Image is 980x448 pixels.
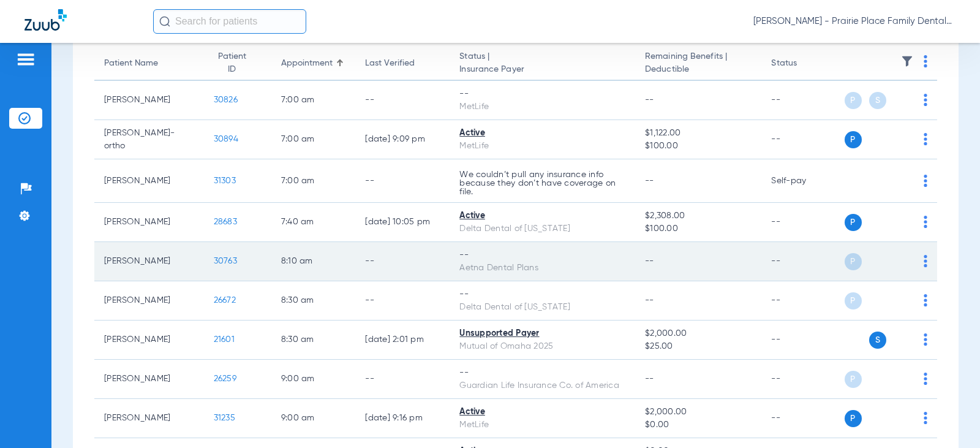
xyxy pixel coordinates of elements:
[901,55,913,67] img: filter.svg
[94,321,204,360] td: [PERSON_NAME]
[845,92,862,109] span: P
[214,257,237,265] span: 30763
[365,57,440,70] div: Last Verified
[645,222,752,235] span: $100.00
[459,288,625,301] div: --
[214,177,236,185] span: 31303
[761,47,844,81] th: Status
[94,399,204,438] td: [PERSON_NAME]
[761,159,844,203] td: Self-pay
[355,81,450,120] td: --
[459,340,625,353] div: Mutual of Omaha 2025
[281,57,333,70] div: Appointment
[459,379,625,392] div: Guardian Life Insurance Co. of America
[214,296,236,305] span: 26672
[761,360,844,399] td: --
[94,203,204,242] td: [PERSON_NAME]
[459,301,625,314] div: Delta Dental of [US_STATE]
[645,63,752,76] span: Deductible
[355,321,450,360] td: [DATE] 2:01 PM
[761,120,844,159] td: --
[271,360,356,399] td: 9:00 AM
[355,281,450,321] td: --
[355,399,450,438] td: [DATE] 9:16 PM
[924,94,927,106] img: group-dot-blue.svg
[845,253,862,270] span: P
[365,57,415,70] div: Last Verified
[645,374,654,383] span: --
[645,419,752,431] span: $0.00
[761,81,844,120] td: --
[94,81,204,120] td: [PERSON_NAME]
[271,321,356,360] td: 8:30 AM
[355,159,450,203] td: --
[281,57,346,70] div: Appointment
[459,170,625,196] p: We couldn’t pull any insurance info because they don’t have coverage on file.
[645,140,752,153] span: $100.00
[869,332,886,349] span: S
[153,9,306,34] input: Search for patients
[271,281,356,321] td: 8:30 AM
[24,9,67,31] img: Zuub Logo
[214,50,251,76] div: Patient ID
[94,120,204,159] td: [PERSON_NAME]-ortho
[214,96,238,104] span: 30826
[645,96,654,104] span: --
[845,410,862,427] span: P
[645,327,752,340] span: $2,000.00
[16,52,36,67] img: hamburger-icon
[645,257,654,265] span: --
[761,203,844,242] td: --
[271,81,356,120] td: 7:00 AM
[845,292,862,309] span: P
[214,218,237,226] span: 28683
[355,120,450,159] td: [DATE] 9:09 PM
[214,414,235,422] span: 31235
[459,127,625,140] div: Active
[645,340,752,353] span: $25.00
[645,296,654,305] span: --
[924,373,927,385] img: group-dot-blue.svg
[924,333,927,346] img: group-dot-blue.svg
[104,57,158,70] div: Patient Name
[355,360,450,399] td: --
[94,159,204,203] td: [PERSON_NAME]
[459,249,625,262] div: --
[645,177,654,185] span: --
[450,47,635,81] th: Status |
[355,242,450,281] td: --
[104,57,194,70] div: Patient Name
[94,281,204,321] td: [PERSON_NAME]
[869,92,886,109] span: S
[635,47,761,81] th: Remaining Benefits |
[645,127,752,140] span: $1,122.00
[459,262,625,275] div: Aetna Dental Plans
[214,50,262,76] div: Patient ID
[761,399,844,438] td: --
[214,335,235,344] span: 21601
[214,135,238,143] span: 30894
[459,101,625,113] div: MetLife
[924,133,927,145] img: group-dot-blue.svg
[845,131,862,148] span: P
[271,159,356,203] td: 7:00 AM
[94,242,204,281] td: [PERSON_NAME]
[924,55,927,67] img: group-dot-blue.svg
[459,140,625,153] div: MetLife
[159,16,170,27] img: Search Icon
[845,371,862,388] span: P
[271,203,356,242] td: 7:40 AM
[94,360,204,399] td: [PERSON_NAME]
[645,210,752,222] span: $2,308.00
[924,216,927,228] img: group-dot-blue.svg
[924,294,927,306] img: group-dot-blue.svg
[845,214,862,231] span: P
[459,366,625,379] div: --
[459,210,625,222] div: Active
[355,203,450,242] td: [DATE] 10:05 PM
[459,222,625,235] div: Delta Dental of [US_STATE]
[761,321,844,360] td: --
[459,406,625,419] div: Active
[761,281,844,321] td: --
[645,406,752,419] span: $2,000.00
